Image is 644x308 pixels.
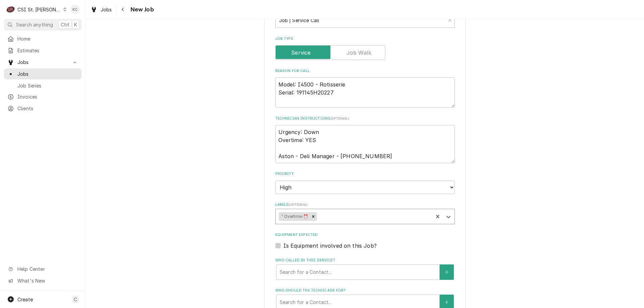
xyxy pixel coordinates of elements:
[4,263,82,274] a: Go to Help Center
[275,258,455,263] label: Who called in this service?
[17,277,77,284] span: What's New
[61,21,69,28] span: Ctrl
[17,297,33,302] span: Create
[275,288,455,293] label: Who should the tech(s) ask for?
[16,21,53,28] span: Search anything
[445,300,449,305] svg: Create New Contact
[74,21,77,28] span: K
[275,171,455,177] label: Priority
[4,275,82,286] a: Go to What's New
[17,265,77,272] span: Help Center
[6,5,15,14] div: C
[70,5,80,14] div: KC
[275,116,455,163] div: Technician Instructions
[74,296,77,303] span: C
[17,70,78,77] span: Jobs
[4,80,82,91] a: Job Series
[17,82,78,89] span: Job Series
[275,77,455,108] textarea: Model: I4500 - Rotisserie Serial: 191145H20227
[4,19,82,30] button: Search anythingCtrlK
[330,117,349,120] span: ( optional )
[101,6,112,13] span: Jobs
[275,125,455,163] textarea: Urgency: Down Overtime: YES Aston - Deli Manager - [PHONE_NUMBER]
[310,212,317,221] div: Remove ¹ Overtime ⏰
[4,57,82,68] a: Go to Jobs
[118,4,128,15] button: Navigate back
[4,45,82,56] a: Estimates
[283,242,377,250] label: Is Equipment involved on this Job?
[17,47,78,54] span: Estimates
[275,171,455,194] div: Priority
[17,59,68,66] span: Jobs
[440,264,454,280] button: Create New Contact
[4,33,82,44] a: Home
[4,103,82,114] a: Clients
[17,35,78,42] span: Home
[70,5,80,14] div: Kelly Christen's Avatar
[275,232,455,249] div: Equipment Expected
[275,202,455,207] label: Labels
[275,68,455,74] label: Reason For Call
[4,68,82,79] a: Jobs
[275,258,455,280] div: Who called in this service?
[17,105,78,112] span: Clients
[4,91,82,102] a: Invoices
[279,212,310,221] div: ¹ Overtime ⏰
[289,203,308,206] span: ( optional )
[88,4,115,15] a: Jobs
[275,116,455,121] label: Technician Instructions
[275,232,455,238] label: Equipment Expected
[275,36,455,60] div: Job Type
[275,68,455,108] div: Reason For Call
[275,202,455,224] div: Labels
[275,36,455,42] label: Job Type
[445,270,449,274] svg: Create New Contact
[17,93,78,100] span: Invoices
[6,5,15,14] div: CSI St. Louis's Avatar
[17,6,61,13] div: CSI St. [PERSON_NAME]
[128,5,154,14] span: New Job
